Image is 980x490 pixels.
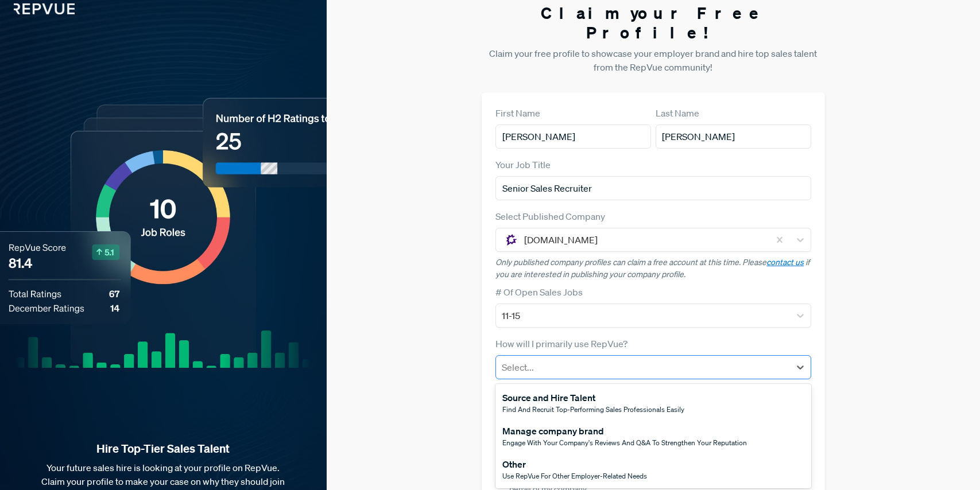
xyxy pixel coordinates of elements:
[495,256,811,281] p: Only published company profiles can claim a free account at this time. Please if you are interest...
[502,438,747,448] span: Engage with your company's reviews and Q&A to strengthen your reputation
[482,46,824,74] p: Claim your free profile to showcase your employer brand and hire top sales talent from the RepVue...
[502,424,747,438] div: Manage company brand
[495,106,540,120] label: First Name
[502,471,647,481] span: Use RepVue for other employer-related needs
[656,106,699,120] label: Last Name
[482,3,824,42] h3: Claim your Free Profile!
[18,441,308,456] strong: Hire Top-Tier Sales Talent
[502,405,684,414] span: Find and recruit top-performing sales professionals easily
[495,158,551,172] label: Your Job Title
[656,125,811,149] input: Last Name
[766,257,804,267] a: contact us
[495,285,583,299] label: # Of Open Sales Jobs
[505,233,518,247] img: Gong.io
[495,337,627,351] label: How will I primarily use RepVue?
[495,209,605,223] label: Select Published Company
[502,391,684,405] div: Source and Hire Talent
[495,176,811,200] input: Title
[495,125,651,149] input: First Name
[502,457,647,471] div: Other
